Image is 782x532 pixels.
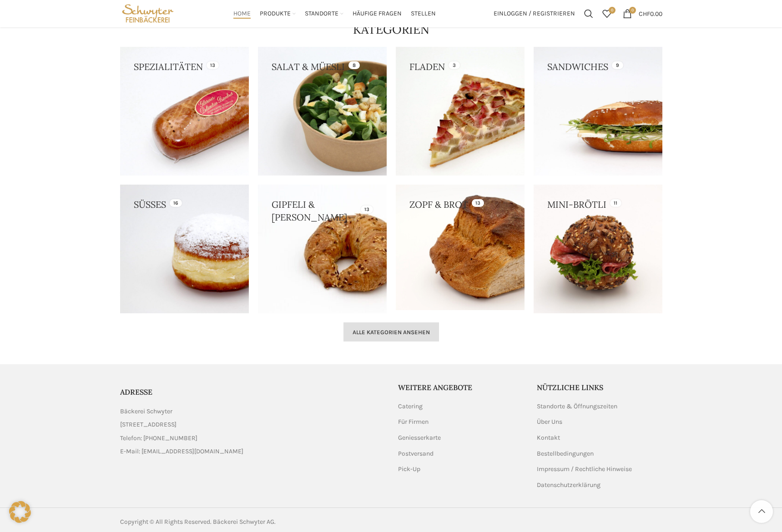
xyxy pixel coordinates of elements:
[120,517,387,527] div: Copyright © All Rights Reserved. Bäckerei Schwyter AG.
[120,407,172,417] span: Bäckerei Schwyter
[398,433,442,442] a: Geniesserkarte
[411,10,436,18] span: Stellen
[537,481,601,490] a: Datenschutzerklärung
[629,7,636,14] span: 0
[537,402,618,411] a: Standorte & Öffnungszeiten
[353,21,429,38] h4: KATEGORIEN
[411,5,436,23] a: Stellen
[353,329,430,336] span: Alle Kategorien ansehen
[639,10,650,17] span: CHF
[233,5,251,23] a: Home
[120,420,177,430] span: [STREET_ADDRESS]
[494,10,575,17] span: Einloggen / Registrieren
[260,5,296,23] a: Produkte
[120,447,243,457] span: E-Mail: [EMAIL_ADDRESS][DOMAIN_NAME]
[120,433,384,443] a: List item link
[537,382,662,392] h5: Nützliche Links
[398,402,424,411] a: Catering
[489,5,580,23] a: Einloggen / Registrieren
[639,10,662,17] bdi: 0.00
[353,10,402,18] span: Häufige Fragen
[233,10,251,18] span: Home
[598,5,616,23] a: 0
[580,5,598,23] a: Suchen
[120,9,176,17] a: Site logo
[353,5,402,23] a: Häufige Fragen
[609,7,616,14] span: 0
[537,433,561,442] a: Kontakt
[305,10,338,18] span: Standorte
[750,500,773,523] a: Scroll to top button
[260,10,291,18] span: Produkte
[537,417,563,427] a: Über Uns
[398,382,524,392] h5: Weitere Angebote
[343,322,439,341] a: Alle Kategorien ansehen
[398,417,429,427] a: Für Firmen
[305,5,343,23] a: Standorte
[537,449,595,458] a: Bestellbedingungen
[180,5,489,23] div: Main navigation
[618,5,667,23] a: 0 CHF0.00
[398,449,434,458] a: Postversand
[120,387,152,396] span: ADRESSE
[398,465,421,474] a: Pick-Up
[537,465,633,474] a: Impressum / Rechtliche Hinweise
[598,5,616,23] div: Meine Wunschliste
